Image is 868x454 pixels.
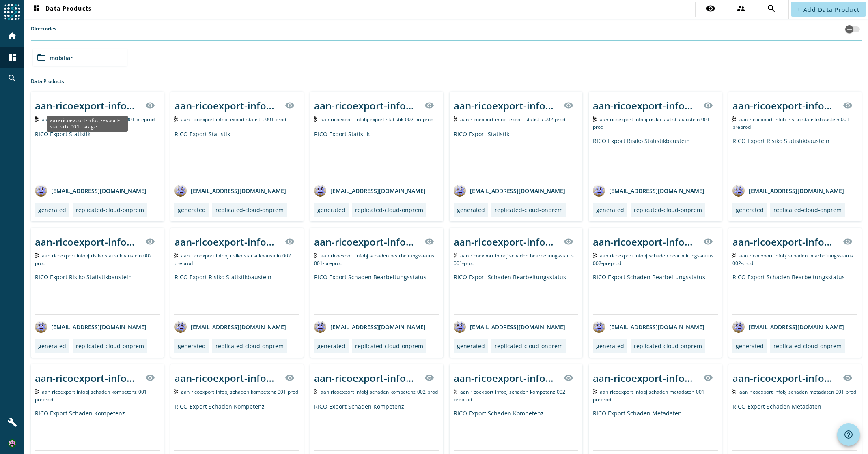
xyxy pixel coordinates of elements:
img: Kafka Topic: aan-ricoexport-infobj-risiko-statistikbaustein-001-preprod [732,116,736,122]
button: Data Products [28,2,95,17]
mat-icon: visibility [843,101,853,110]
div: replicated-cloud-onprem [215,342,284,350]
div: aan-ricoexport-infobj-schaden-bearbeitungsstatus-001-_stage_ [314,235,420,248]
div: replicated-cloud-onprem [76,342,144,350]
mat-icon: dashboard [32,4,41,14]
img: avatar [35,184,47,197]
span: Kafka Topic: aan-ricoexport-infobj-schaden-bearbeitungsstatus-002-preprod [593,252,715,267]
span: Kafka Topic: aan-ricoexport-infobj-export-statistik-002-prod [460,116,565,123]
div: replicated-cloud-onprem [773,342,842,350]
div: aan-ricoexport-infobj-schaden-bearbeitungsstatus-002-_stage_ [593,235,698,248]
img: Kafka Topic: aan-ricoexport-infobj-risiko-statistikbaustein-002-prod [35,253,39,258]
span: Kafka Topic: aan-ricoexport-infobj-schaden-kompetenz-001-preprod [35,388,149,403]
mat-icon: visibility [424,237,434,246]
img: avatar [593,321,605,333]
span: Kafka Topic: aan-ricoexport-infobj-risiko-statistikbaustein-001-preprod [732,116,851,131]
div: RICO Export Risiko Statistikbaustein [174,273,299,314]
span: Data Products [32,4,92,14]
div: generated [736,342,764,350]
div: [EMAIL_ADDRESS][DOMAIN_NAME] [314,184,426,197]
img: avatar [35,321,47,333]
div: generated [38,206,66,214]
div: generated [317,206,345,214]
div: RICO Export Schaden Bearbeitungsstatus [454,273,579,314]
div: RICO Export Risiko Statistikbaustein [593,137,718,178]
div: replicated-cloud-onprem [634,206,702,214]
img: Kafka Topic: aan-ricoexport-infobj-schaden-bearbeitungsstatus-001-preprod [314,253,318,258]
div: generated [457,206,485,214]
div: replicated-cloud-onprem [355,206,423,214]
div: RICO Export Schaden Kompetenz [174,403,299,450]
span: Kafka Topic: aan-ricoexport-infobj-schaden-kompetenz-001-prod [181,388,298,395]
div: Data Products [31,78,862,85]
mat-icon: visibility [145,237,155,246]
div: aan-ricoexport-infobj-risiko-statistikbaustein-002-_stage_ [35,235,140,248]
div: aan-ricoexport-infobj-risiko-statistikbaustein-001-_stage_ [732,99,838,112]
img: Kafka Topic: aan-ricoexport-infobj-risiko-statistikbaustein-001-prod [593,116,597,122]
mat-icon: home [7,31,17,41]
mat-icon: visibility [703,237,713,246]
label: Directories [31,25,56,40]
div: generated [178,206,206,214]
div: replicated-cloud-onprem [215,206,284,214]
div: aan-ricoexport-infobj-schaden-metadaten-001-_stage_ [593,371,698,385]
mat-icon: visibility [564,373,573,383]
div: RICO Export Statistik [174,130,299,178]
div: [EMAIL_ADDRESS][DOMAIN_NAME] [174,184,286,197]
mat-icon: visibility [145,101,155,110]
div: [EMAIL_ADDRESS][DOMAIN_NAME] [593,184,704,197]
div: aan-ricoexport-infobj-risiko-statistikbaustein-001-_stage_ [593,99,698,112]
mat-icon: help_outline [844,430,853,439]
mat-icon: visibility [285,101,295,110]
img: avatar [174,321,187,333]
div: RICO Export Schaden Metadaten [732,403,857,450]
mat-icon: visibility [424,101,434,110]
div: [EMAIL_ADDRESS][DOMAIN_NAME] [174,321,286,333]
div: RICO Export Risiko Statistikbaustein [35,273,160,314]
div: [EMAIL_ADDRESS][DOMAIN_NAME] [732,321,844,333]
div: replicated-cloud-onprem [76,206,144,214]
span: Kafka Topic: aan-ricoexport-infobj-schaden-kompetenz-002-preprod [454,388,567,403]
span: Kafka Topic: aan-ricoexport-infobj-schaden-metadaten-001-preprod [593,388,706,403]
img: Kafka Topic: aan-ricoexport-infobj-schaden-kompetenz-002-prod [314,389,318,394]
mat-icon: search [767,4,776,13]
span: Kafka Topic: aan-ricoexport-infobj-risiko-statistikbaustein-001-prod [593,116,711,131]
img: Kafka Topic: aan-ricoexport-infobj-schaden-kompetenz-001-preprod [35,389,39,394]
div: aan-ricoexport-infobj-schaden-bearbeitungsstatus-002-_stage_ [732,235,838,248]
mat-icon: visibility [285,373,295,383]
div: aan-ricoexport-infobj-schaden-kompetenz-001-_stage_ [174,371,280,385]
div: replicated-cloud-onprem [634,342,702,350]
img: Kafka Topic: aan-ricoexport-infobj-schaden-bearbeitungsstatus-002-prod [732,253,736,258]
span: Add Data Product [803,6,859,13]
div: aan-ricoexport-infobj-export-statistik-001-_stage_ [35,99,140,112]
span: Kafka Topic: aan-ricoexport-infobj-schaden-bearbeitungsstatus-001-prod [454,252,576,267]
span: Kafka Topic: aan-ricoexport-infobj-export-statistik-002-preprod [321,116,433,123]
div: aan-ricoexport-infobj-export-statistik-002-_stage_ [454,99,559,112]
div: generated [38,342,66,350]
div: RICO Export Schaden Kompetenz [35,409,160,450]
div: replicated-cloud-onprem [355,342,423,350]
div: aan-ricoexport-infobj-export-statistik-001-_stage_ [174,99,280,112]
mat-icon: visibility [424,373,434,383]
div: RICO Export Statistik [314,130,439,178]
div: generated [178,342,206,350]
div: aan-ricoexport-infobj-export-statistik-002-_stage_ [314,99,420,112]
img: Kafka Topic: aan-ricoexport-infobj-schaden-bearbeitungsstatus-002-preprod [593,253,597,258]
img: Kafka Topic: aan-ricoexport-infobj-export-statistik-002-prod [454,116,457,122]
span: Kafka Topic: aan-ricoexport-infobj-risiko-statistikbaustein-002-prod [35,252,153,267]
mat-icon: search [7,73,17,83]
mat-icon: visibility [145,373,155,383]
span: Kafka Topic: aan-ricoexport-infobj-schaden-bearbeitungsstatus-002-prod [732,252,855,267]
mat-icon: visibility [703,373,713,383]
img: Kafka Topic: aan-ricoexport-infobj-schaden-bearbeitungsstatus-001-prod [454,253,457,258]
div: aan-ricoexport-infobj-schaden-metadaten-001-_stage_ [732,371,838,385]
div: RICO Export Schaden Kompetenz [454,409,579,450]
div: [EMAIL_ADDRESS][DOMAIN_NAME] [454,321,565,333]
img: Kafka Topic: aan-ricoexport-infobj-risiko-statistikbaustein-002-preprod [174,253,178,258]
div: [EMAIL_ADDRESS][DOMAIN_NAME] [35,184,146,197]
img: avatar [454,184,466,197]
mat-icon: visibility [703,101,713,110]
div: [EMAIL_ADDRESS][DOMAIN_NAME] [732,184,844,197]
div: generated [596,206,624,214]
mat-icon: visibility [564,101,573,110]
